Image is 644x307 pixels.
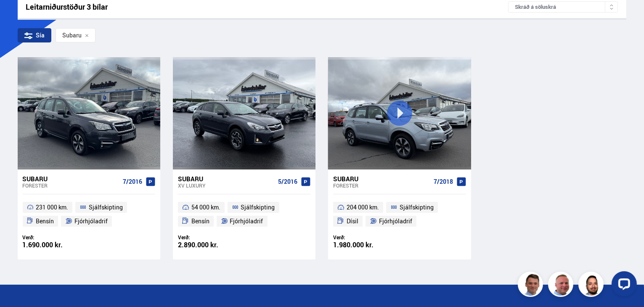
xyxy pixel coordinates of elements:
span: Dísil [347,216,358,226]
a: Subaru Forester 7/2016 231 000 km. Sjálfskipting Bensín Fjórhjóladrif Verð: 1.690.000 kr. [18,169,160,259]
span: 231 000 km. [36,202,68,212]
div: Subaru [178,175,275,183]
span: Sjálfskipting [241,202,275,212]
img: nhp88E3Fdnt1Opn2.png [580,273,605,298]
span: 7/2018 [434,178,453,185]
span: 7/2016 [123,178,142,185]
div: Subaru [333,175,430,183]
span: 5/2016 [278,178,297,185]
span: Sjálfskipting [400,202,434,212]
span: Sjálfskipting [89,202,123,212]
div: XV LUXURY [178,183,275,188]
a: Subaru XV LUXURY 5/2016 54 000 km. Sjálfskipting Bensín Fjórhjóladrif Verð: 2.890.000 kr. [173,169,315,259]
span: Fjórhjóladrif [379,216,412,226]
div: 1.690.000 kr. [23,241,89,249]
div: Verð: [178,234,244,241]
span: Bensín [191,216,209,226]
span: Fjórhjóladrif [230,216,263,226]
span: Subaru [62,32,82,39]
div: Forester [333,183,430,188]
div: Subaru [23,175,119,183]
div: Sía [18,28,51,42]
a: Subaru Forester 7/2018 204 000 km. Sjálfskipting Dísil Fjórhjóladrif Verð: 1.980.000 kr. [328,169,471,259]
div: Verð: [23,234,89,241]
iframe: LiveChat chat widget [605,268,640,303]
span: Bensín [36,216,54,226]
div: Skráð á söluskrá [508,1,618,13]
span: 54 000 km. [191,202,220,212]
span: Fjórhjóladrif [74,216,108,226]
div: Forester [23,183,119,188]
span: 204 000 km. [347,202,379,212]
div: Leitarniðurstöður 3 bílar [26,3,509,11]
div: Verð: [333,234,400,241]
img: siFngHWaQ9KaOqBr.png [549,273,575,298]
div: 2.890.000 kr. [178,241,244,249]
img: FbJEzSuNWCJXmdc-.webp [519,273,544,298]
div: 1.980.000 kr. [333,241,400,249]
